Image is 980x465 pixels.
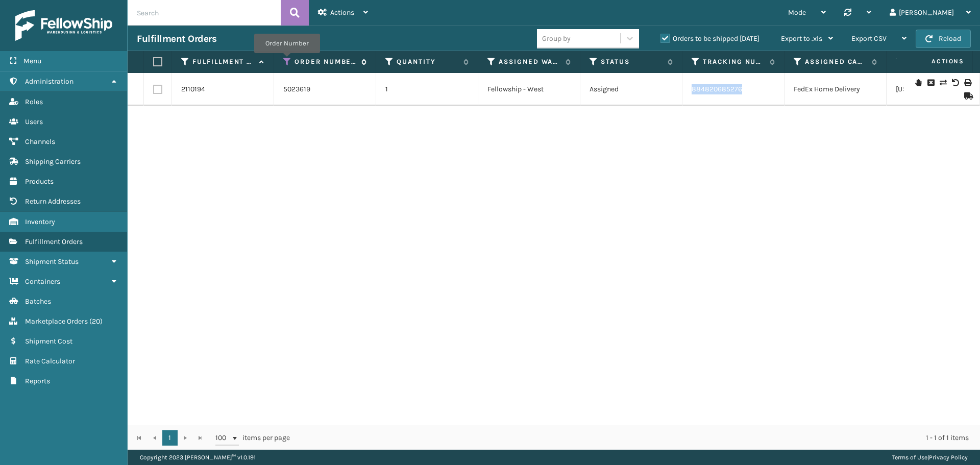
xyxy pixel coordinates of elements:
[162,430,178,446] a: 1
[25,137,55,146] span: Channels
[397,57,458,66] label: Quantity
[215,433,231,443] span: 100
[23,57,41,65] span: Menu
[330,8,354,17] span: Actions
[140,450,256,465] p: Copyright 2023 [PERSON_NAME]™ v 1.0.191
[892,450,968,465] div: |
[25,277,60,286] span: Containers
[25,357,75,365] span: Rate Calculator
[15,10,112,41] img: logo
[25,317,88,326] span: Marketplace Orders
[781,34,822,43] span: Export to .xls
[940,79,946,86] i: Change shipping
[692,85,742,93] a: 884820685276
[137,33,216,45] h3: Fulfillment Orders
[916,30,971,48] button: Reload
[927,79,934,86] i: Request to Be Cancelled
[499,57,560,66] label: Assigned Warehouse
[788,8,806,17] span: Mode
[25,217,55,226] span: Inventory
[703,57,765,66] label: Tracking Number
[851,34,887,43] span: Export CSV
[25,197,81,206] span: Return Addresses
[929,454,968,461] a: Privacy Policy
[25,297,51,306] span: Batches
[89,317,103,326] span: ( 20 )
[660,34,759,43] label: Orders to be shipped [DATE]
[964,79,970,86] i: Print Label
[25,117,43,126] span: Users
[915,79,921,86] i: On Hold
[376,73,478,106] td: 1
[25,237,83,246] span: Fulfillment Orders
[25,97,43,106] span: Roles
[25,377,50,385] span: Reports
[192,57,254,66] label: Fulfillment Order Id
[542,33,571,44] div: Group by
[25,77,73,86] span: Administration
[478,73,580,106] td: Fellowship - West
[215,430,290,446] span: items per page
[952,79,958,86] i: Void Label
[805,57,867,66] label: Assigned Carrier Service
[181,84,205,94] a: 2110194
[25,337,72,346] span: Shipment Cost
[283,84,310,94] a: 5023619
[580,73,682,106] td: Assigned
[892,454,927,461] a: Terms of Use
[295,57,356,66] label: Order Number
[964,92,970,100] i: Mark as Shipped
[25,177,54,186] span: Products
[25,257,79,266] span: Shipment Status
[899,53,970,70] span: Actions
[601,57,663,66] label: Status
[25,157,81,166] span: Shipping Carriers
[785,73,887,106] td: FedEx Home Delivery
[304,433,969,443] div: 1 - 1 of 1 items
